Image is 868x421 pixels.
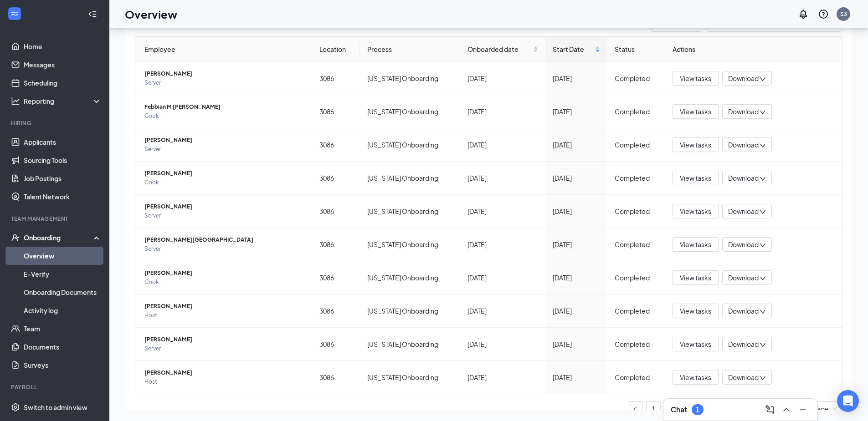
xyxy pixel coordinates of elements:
[615,339,658,349] div: Completed
[88,10,97,19] svg: Collapse
[24,320,102,338] a: Team
[673,104,719,119] button: View tasks
[680,306,711,316] span: View tasks
[11,403,20,412] svg: Settings
[728,173,759,183] span: Download
[680,206,711,216] span: View tasks
[673,171,719,185] button: View tasks
[760,342,766,348] span: down
[11,215,100,223] div: Team Management
[24,169,102,188] a: Job Postings
[467,206,538,216] div: [DATE]
[553,273,600,283] div: [DATE]
[628,401,642,416] li: Previous Page
[144,302,305,311] span: [PERSON_NAME]
[312,195,360,228] td: 3086
[312,95,360,128] td: 3086
[840,10,847,18] div: S3
[467,73,538,83] div: [DATE]
[553,239,600,249] div: [DATE]
[467,273,538,283] div: [DATE]
[467,339,538,349] div: [DATE]
[144,235,305,244] span: [PERSON_NAME][GEOGRAPHIC_DATA]
[24,56,102,74] a: Messages
[680,73,711,83] span: View tasks
[24,188,102,206] a: Talent Network
[144,169,305,178] span: [PERSON_NAME]
[312,361,360,394] td: 3086
[553,73,600,83] div: [DATE]
[312,37,360,62] th: Location
[553,339,600,349] div: [DATE]
[24,301,102,320] a: Activity log
[673,71,719,86] button: View tasks
[680,107,711,117] span: View tasks
[10,9,19,18] svg: WorkstreamLogo
[728,373,759,382] span: Download
[760,76,766,82] span: down
[728,140,759,150] span: Download
[144,102,305,112] span: Febbian M [PERSON_NAME]
[680,273,711,283] span: View tasks
[144,278,305,287] span: Cook
[728,340,759,349] span: Download
[615,206,658,216] div: Completed
[728,240,759,249] span: Download
[760,109,766,116] span: down
[312,162,360,195] td: 3086
[467,306,538,316] div: [DATE]
[467,173,538,183] div: [DATE]
[553,306,600,316] div: [DATE]
[673,370,719,385] button: View tasks
[553,44,593,54] span: Start Date
[760,309,766,315] span: down
[144,112,305,121] span: Cook
[673,237,719,252] button: View tasks
[24,37,102,56] a: Home
[11,233,20,242] svg: UserCheck
[24,133,102,151] a: Applicants
[24,356,102,374] a: Surveys
[360,37,460,62] th: Process
[360,261,460,294] td: [US_STATE] Onboarding
[781,404,792,415] svg: ChevronUp
[144,69,305,78] span: [PERSON_NAME]
[144,269,305,278] span: [PERSON_NAME]
[728,306,759,316] span: Download
[553,173,600,183] div: [DATE]
[144,136,305,145] span: [PERSON_NAME]
[24,74,102,92] a: Scheduling
[144,377,305,386] span: Host
[760,142,766,149] span: down
[360,294,460,328] td: [US_STATE] Onboarding
[144,368,305,377] span: [PERSON_NAME]
[460,37,545,62] th: Onboarded date
[467,107,538,117] div: [DATE]
[615,372,658,382] div: Completed
[360,361,460,394] td: [US_STATE] Onboarding
[760,375,766,381] span: down
[673,270,719,285] button: View tasks
[615,273,658,283] div: Completed
[24,96,102,106] div: Reporting
[779,402,794,417] button: ChevronUp
[607,37,666,62] th: Status
[360,95,460,128] td: [US_STATE] Onboarding
[144,78,305,87] span: Server
[728,273,759,283] span: Download
[673,337,719,351] button: View tasks
[24,247,102,265] a: Overview
[760,275,766,282] span: down
[144,211,305,220] span: Server
[765,404,776,415] svg: ComposeMessage
[467,44,531,54] span: Onboarded date
[24,265,102,283] a: E-Verify
[796,402,810,417] button: Minimize
[760,209,766,215] span: down
[125,6,177,22] h1: Overview
[615,140,658,150] div: Completed
[760,176,766,182] span: down
[665,37,842,62] th: Actions
[24,283,102,301] a: Onboarding Documents
[360,328,460,361] td: [US_STATE] Onboarding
